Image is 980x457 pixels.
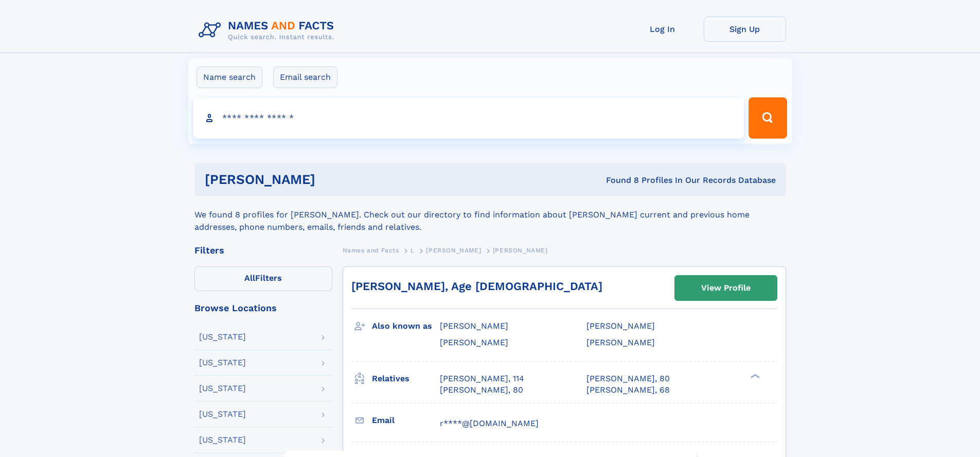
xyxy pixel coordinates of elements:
[193,97,744,139] input: search input
[440,337,508,347] span: [PERSON_NAME]
[426,247,481,254] span: [PERSON_NAME]
[748,373,760,379] div: ❯
[199,359,246,367] div: [US_STATE]
[372,412,440,429] h3: Email
[197,66,262,88] label: Name search
[411,247,415,254] span: L
[372,370,440,387] h3: Relatives
[199,410,246,418] div: [US_STATE]
[621,16,704,42] a: Log In
[675,276,777,300] a: View Profile
[426,244,481,257] a: [PERSON_NAME]
[199,384,246,393] div: [US_STATE]
[205,173,461,186] h1: [PERSON_NAME]
[586,321,655,331] span: [PERSON_NAME]
[273,66,337,88] label: Email search
[586,337,655,347] span: [PERSON_NAME]
[351,280,602,293] a: [PERSON_NAME], Age [DEMOGRAPHIC_DATA]
[199,333,246,341] div: [US_STATE]
[749,97,787,139] button: Search Button
[194,303,332,313] div: Browse Locations
[440,373,524,384] a: [PERSON_NAME], 114
[440,321,508,331] span: [PERSON_NAME]
[586,373,670,384] a: [PERSON_NAME], 80
[586,384,670,396] a: [PERSON_NAME], 68
[493,247,548,254] span: [PERSON_NAME]
[411,244,415,257] a: L
[440,384,523,396] a: [PERSON_NAME], 80
[343,244,399,257] a: Names and Facts
[194,266,332,291] label: Filters
[244,273,255,283] span: All
[194,196,786,233] div: We found 8 profiles for [PERSON_NAME]. Check out our directory to find information about [PERSON_...
[194,246,332,255] div: Filters
[704,16,786,42] a: Sign Up
[460,175,776,186] div: Found 8 Profiles In Our Records Database
[372,317,440,335] h3: Also known as
[701,276,751,300] div: View Profile
[194,16,343,44] img: Logo Names and Facts
[199,436,246,444] div: [US_STATE]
